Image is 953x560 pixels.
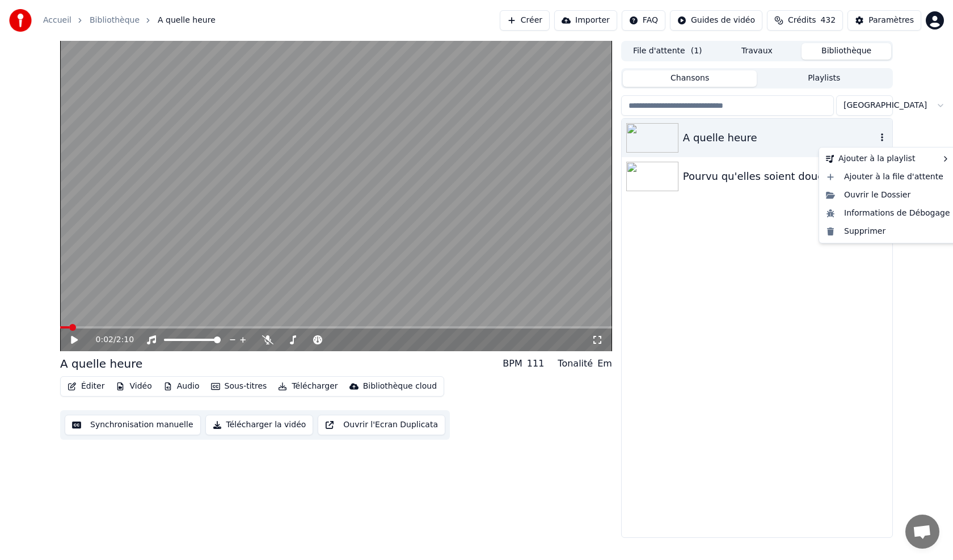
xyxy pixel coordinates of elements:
div: A quelle heure [60,356,142,372]
div: Bibliothèque cloud [363,381,437,392]
button: FAQ [622,10,665,31]
button: Travaux [712,43,802,60]
button: Synchronisation manuelle [65,415,201,435]
span: 0:02 [96,334,113,346]
button: Ouvrir l'Ecran Duplicata [318,415,445,435]
button: Sous-titres [206,378,272,394]
button: Vidéo [111,378,156,394]
nav: breadcrumb [43,15,216,26]
div: / [96,334,123,346]
button: Importer [554,10,617,31]
button: Paramètres [847,10,921,31]
button: Télécharger la vidéo [205,415,314,435]
div: Em [597,357,612,370]
span: Crédits [788,15,816,26]
button: Chansons [623,70,757,87]
span: ( 1 ) [691,45,702,57]
div: Pourvu qu'elles soient douces [683,169,888,184]
button: Playlists [757,70,891,87]
button: Crédits432 [767,10,843,31]
a: Bibliothèque [90,15,140,26]
button: Bibliothèque [802,43,891,60]
span: 432 [820,15,836,26]
div: Tonalité [558,357,593,370]
button: Audio [159,378,204,394]
span: 2:10 [116,334,134,346]
div: BPM [503,357,522,370]
div: A quelle heure [683,130,876,146]
div: Paramètres [868,15,914,26]
button: Créer [500,10,550,31]
div: 111 [527,357,545,370]
button: Éditer [63,378,109,394]
a: Accueil [43,15,71,26]
div: Ouvrir le chat [905,515,939,549]
img: youka [9,9,32,32]
span: A quelle heure [158,15,216,26]
span: [GEOGRAPHIC_DATA] [844,100,927,111]
button: Télécharger [273,378,342,394]
button: Guides de vidéo [670,10,762,31]
button: File d'attente [623,43,712,60]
